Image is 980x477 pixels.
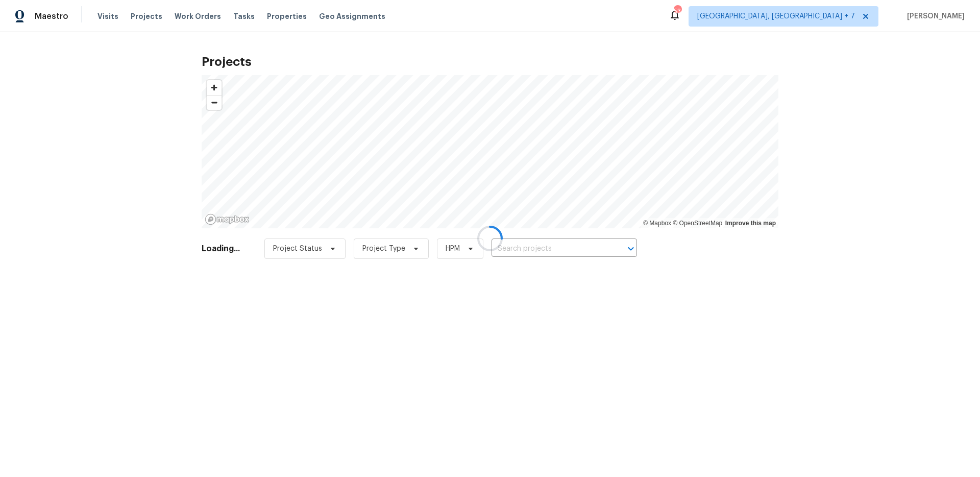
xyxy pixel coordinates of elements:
[673,220,722,227] a: OpenStreetMap
[207,80,222,95] button: Zoom in
[207,96,222,110] span: Zoom out
[725,220,776,227] a: Improve this map
[205,213,250,225] a: Mapbox homepage
[207,95,222,110] button: Zoom out
[674,6,681,16] div: 53
[643,220,671,227] a: Mapbox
